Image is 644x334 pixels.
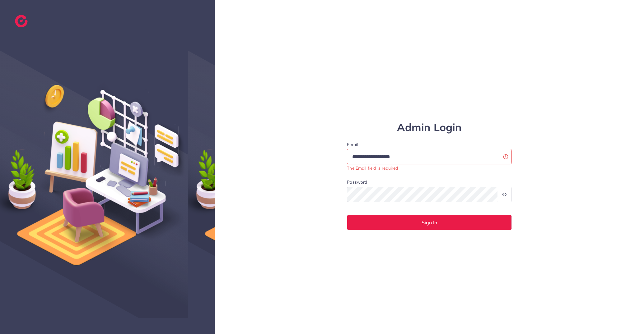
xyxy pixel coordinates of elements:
img: logo [15,15,28,27]
label: Password [347,179,367,185]
h1: Admin Login [347,121,512,134]
label: Email [347,141,512,148]
span: Sign In [422,220,437,225]
button: Sign In [347,215,512,230]
small: The Email field is required [347,165,398,171]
